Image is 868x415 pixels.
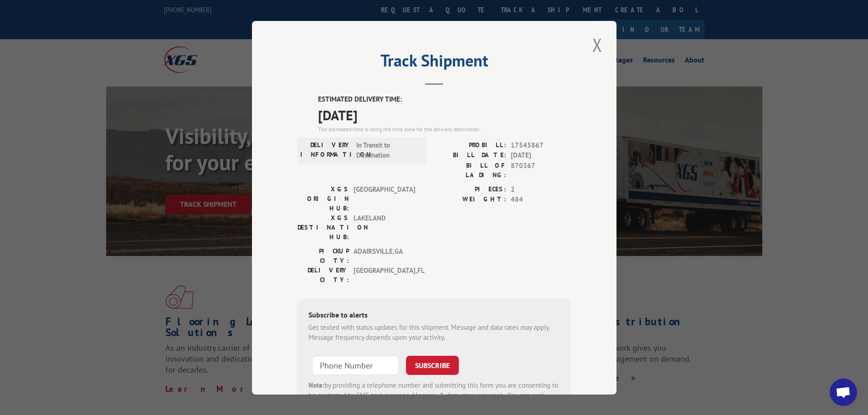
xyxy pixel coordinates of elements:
label: DELIVERY CITY: [298,265,349,284]
button: Close modal [590,32,605,57]
a: Open chat [830,379,857,406]
label: BILL DATE: [434,150,506,161]
div: The estimated time is using the time zone for the delivery destination. [318,125,571,133]
span: ADAIRSVILLE , GA [354,246,415,265]
span: [DATE] [511,150,571,161]
label: XGS DESTINATION HUB: [298,213,349,241]
div: by providing a telephone number and submitting this form you are consenting to be contacted by SM... [308,380,560,411]
strong: Note: [308,380,324,389]
label: ESTIMATED DELIVERY TIME: [318,94,571,105]
span: 484 [511,195,571,205]
div: Get texted with status updates for this shipment. Message and data rates may apply. Message frequ... [308,322,560,343]
label: DELIVERY INFORMATION: [300,140,352,160]
span: [DATE] [318,104,571,125]
span: 17545867 [511,140,571,150]
label: BILL OF LADING: [434,160,506,179]
span: [GEOGRAPHIC_DATA] [354,184,415,213]
label: PICKUP CITY: [298,246,349,265]
input: Phone Number [312,355,399,374]
span: 870367 [511,160,571,179]
h2: Track Shipment [298,54,571,72]
label: XGS ORIGIN HUB: [298,184,349,213]
span: 2 [511,184,571,195]
span: LAKELAND [354,213,415,241]
label: WEIGHT: [434,195,506,205]
label: PROBILL: [434,140,506,150]
div: Subscribe to alerts [308,309,560,322]
span: In Transit to Destination [356,140,418,160]
button: SUBSCRIBE [406,355,459,374]
span: [GEOGRAPHIC_DATA] , FL [354,265,415,284]
label: PIECES: [434,184,506,195]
